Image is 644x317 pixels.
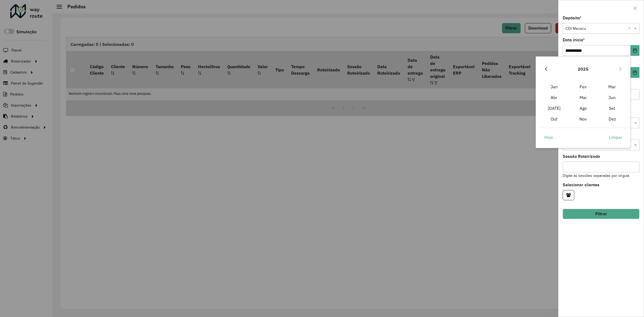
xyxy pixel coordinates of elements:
span: Mai [569,92,598,103]
button: Choose Date [631,67,639,78]
small: Digite as sessões separadas por vírgula [563,174,629,178]
span: [DATE] [540,103,569,114]
label: Selecionar clientes [563,182,599,188]
span: Dez [598,114,627,124]
span: Out [540,114,569,124]
div: Choose Date [536,56,631,148]
span: Hoje [544,134,553,140]
button: Next Year [616,65,625,73]
span: Ago [569,103,598,114]
label: Depósito [563,15,581,21]
span: Limpar [609,134,622,140]
button: Previous Year [542,65,550,73]
button: Choose Date [631,45,639,56]
span: Abr [540,92,569,103]
span: Fev [569,81,598,92]
button: Limpar [604,132,627,143]
span: Clear all [628,26,633,32]
button: Hoje [540,132,558,143]
span: Jan [540,81,569,92]
button: Filtrar [563,209,639,219]
span: Jun [598,92,627,103]
button: Choose Year [576,63,591,75]
span: Nov [569,114,598,124]
label: Sessão Roteirizado [563,153,600,160]
label: Data início [563,37,585,43]
span: Mar [598,81,627,92]
span: Set [598,103,627,114]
